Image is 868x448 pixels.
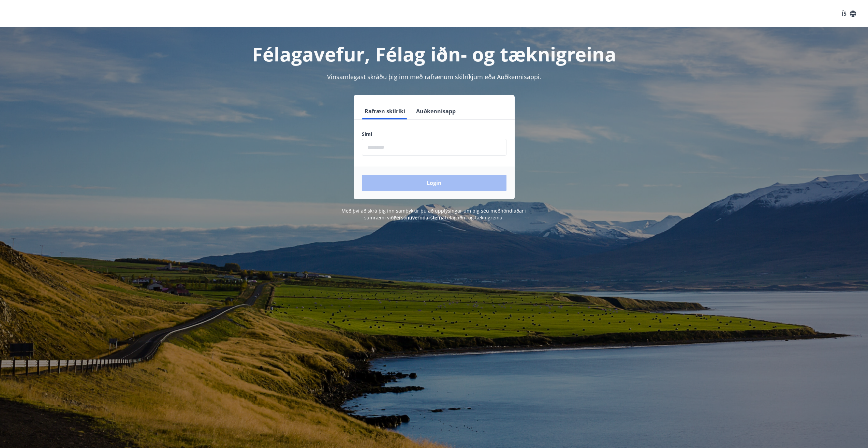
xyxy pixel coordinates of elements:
a: Persónuverndarstefna [394,214,445,221]
span: Vinsamlegast skráðu þig inn með rafrænum skilríkjum eða Auðkennisappi. [327,73,541,81]
h1: Félagavefur, Félag iðn- og tæknigreina [197,41,672,67]
label: Sími [362,131,506,138]
button: Auðkennisapp [413,103,458,119]
span: Með því að skrá þig inn samþykkir þú að upplýsingar um þig séu meðhöndlaðar í samræmi við Félag i... [341,207,527,221]
button: ÍS [838,8,860,20]
button: Rafræn skilríki [362,103,408,119]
